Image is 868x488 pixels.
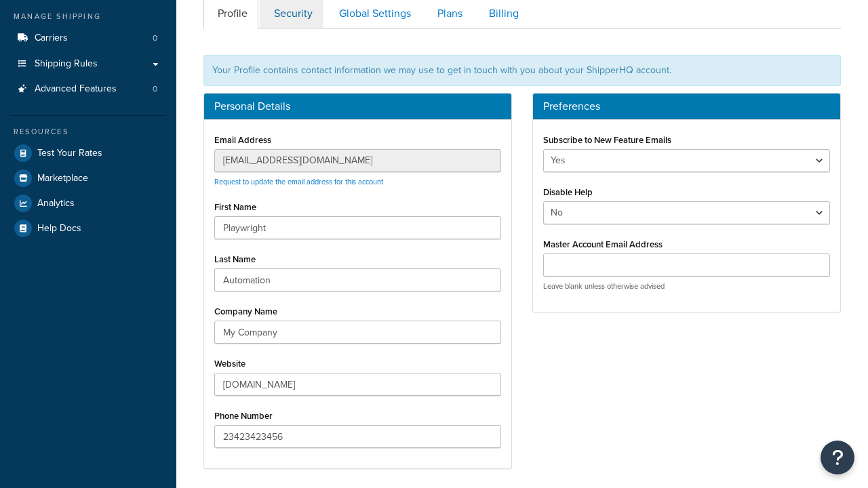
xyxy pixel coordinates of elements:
[153,83,157,95] span: 0
[214,254,256,264] label: Last Name
[214,176,383,187] a: Request to update the email address for this account
[37,198,75,209] span: Analytics
[214,135,271,145] label: Email Address
[10,26,166,51] li: Carriers
[543,100,830,113] h3: Preferences
[10,77,166,102] a: Advanced Features 0
[214,100,501,113] h3: Personal Details
[35,83,117,95] span: Advanced Features
[10,166,166,190] a: Marketplace
[543,239,663,249] label: Master Account Email Address
[10,26,166,51] a: Carriers 0
[10,216,166,241] a: Help Docs
[543,187,593,197] label: Disable Help
[543,135,671,145] label: Subscribe to New Feature Emails
[10,126,166,138] div: Resources
[214,411,273,421] label: Phone Number
[35,58,98,70] span: Shipping Rules
[10,52,166,77] a: Shipping Rules
[37,173,88,184] span: Marketplace
[203,55,841,86] div: Your Profile contains contact information we may use to get in touch with you about your ShipperH...
[10,77,166,102] li: Advanced Features
[10,141,166,165] a: Test Your Rates
[543,281,830,291] p: Leave blank unless otherwise advised
[37,223,81,235] span: Help Docs
[214,306,277,317] label: Company Name
[214,202,256,212] label: First Name
[153,33,157,44] span: 0
[37,148,102,159] span: Test Your Rates
[10,191,166,216] a: Analytics
[35,33,68,44] span: Carriers
[214,359,245,369] label: Website
[10,11,166,22] div: Manage Shipping
[821,441,854,474] button: Open Resource Center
